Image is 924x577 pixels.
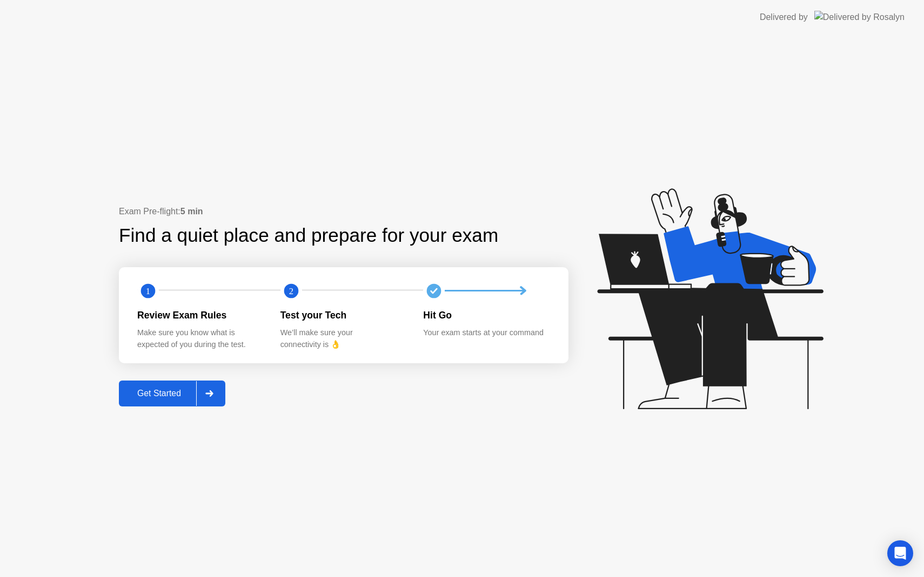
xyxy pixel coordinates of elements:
div: Exam Pre-flight: [119,205,568,218]
div: Your exam starts at your command [423,327,549,339]
button: Get Started [119,381,225,406]
div: Find a quiet place and prepare for your exam [119,221,500,250]
div: Delivered by [760,11,808,24]
div: Get Started [122,389,196,398]
b: 5 min [180,207,203,216]
div: Make sure you know what is expected of you during the test. [137,327,263,350]
div: Test your Tech [280,308,406,322]
text: 1 [146,286,150,296]
div: We’ll make sure your connectivity is 👌 [280,327,406,350]
div: Review Exam Rules [137,308,263,322]
div: Open Intercom Messenger [887,540,913,566]
div: Hit Go [423,308,549,322]
img: Delivered by Rosalyn [814,11,905,23]
text: 2 [289,286,293,296]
